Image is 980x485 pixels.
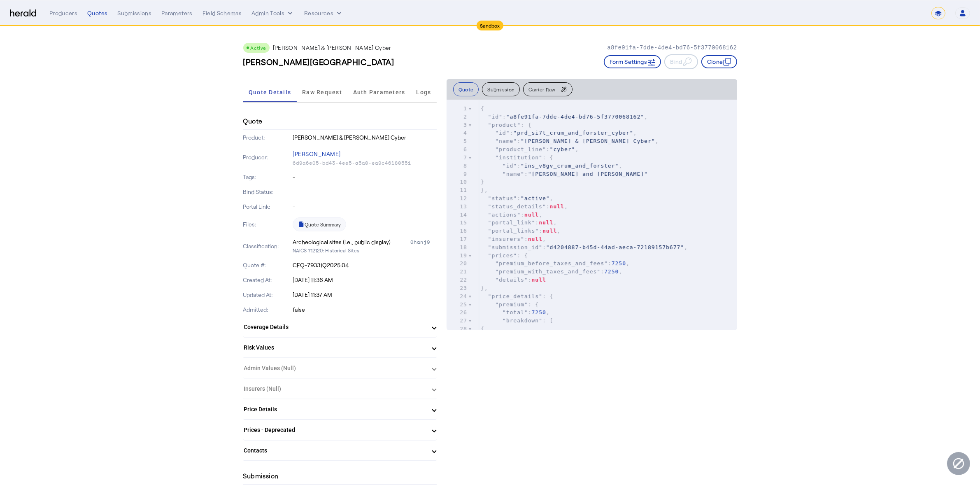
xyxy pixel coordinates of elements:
[447,292,468,301] div: 24
[243,441,437,460] mat-expansion-panel-header: Contacts
[521,195,550,201] span: "active"
[503,163,517,169] span: "id"
[447,259,468,268] div: 20
[447,252,468,260] div: 19
[488,244,542,250] span: "submission_id"
[550,146,575,152] span: "cyber"
[273,44,391,52] p: [PERSON_NAME] & [PERSON_NAME] Cyber
[447,129,468,137] div: 4
[495,260,608,266] span: "premium_before_taxes_and_fees"
[506,114,644,120] span: "a8fe91fa-7dde-4de4-bd76-5f3770068162"
[243,133,291,142] p: Product:
[293,217,346,231] a: Quote Summary
[481,317,554,324] span: : [
[244,446,426,455] mat-panel-title: Contacts
[532,277,546,283] span: null
[481,154,554,161] span: : {
[488,252,517,259] span: "prices"
[293,246,437,254] p: NAICS 712120: Historical Sites
[447,162,468,170] div: 8
[447,325,468,333] div: 28
[542,228,557,234] span: null
[447,317,468,325] div: 27
[293,305,437,314] p: false
[447,284,468,292] div: 23
[488,236,524,242] span: "insurers"
[244,343,426,352] mat-panel-title: Risk Values
[481,105,484,112] span: {
[293,238,391,246] div: Archeological sites (i.e., public display)
[481,244,688,250] span: : ,
[243,276,291,284] p: Created At:
[293,173,437,181] p: -
[447,121,468,129] div: 3
[488,293,542,299] span: "price_details"
[664,54,698,69] button: Bind
[550,203,564,210] span: null
[447,227,468,235] div: 16
[453,82,479,96] button: Quote
[302,89,342,95] span: Raw Request
[243,153,291,161] p: Producer:
[495,130,510,136] span: "id"
[293,160,437,166] p: 6d9a6e05-bd43-4ee5-a5a0-ea9c46180551
[495,277,528,283] span: "details"
[243,291,291,299] p: Updated At:
[523,82,572,96] button: Carrier Raw
[353,89,405,95] span: Auth Parameters
[481,203,568,210] span: : ,
[243,338,437,357] mat-expansion-panel-header: Risk Values
[701,55,737,68] button: Clone
[481,146,579,152] span: : ,
[243,471,279,481] h4: Submission
[488,203,546,210] span: "status_details"
[243,173,291,181] p: Tags:
[481,260,630,266] span: : ,
[495,154,542,161] span: "institution"
[244,323,426,331] mat-panel-title: Coverage Details
[481,130,637,136] span: : ,
[447,145,468,154] div: 6
[539,219,553,226] span: null
[447,235,468,243] div: 17
[488,114,503,120] span: "id"
[481,301,539,308] span: : {
[481,163,622,169] span: : ,
[481,285,488,291] span: },
[495,146,546,152] span: "product_line"
[481,268,622,275] span: : ,
[481,219,557,226] span: : ,
[447,301,468,309] div: 25
[524,212,539,218] span: null
[251,9,294,17] button: internal dropdown menu
[243,116,263,126] h4: Quote
[481,195,554,201] span: : ,
[528,171,648,177] span: "[PERSON_NAME] and [PERSON_NAME]"
[243,242,291,250] p: Classification:
[495,268,601,275] span: "premium_with_taxes_and_fees"
[546,244,684,250] span: "d4204887-b45d-44ad-aeca-72189157b677"
[481,179,484,185] span: }
[304,9,343,17] button: Resources dropdown menu
[477,21,503,30] div: Sandbox
[447,268,468,276] div: 21
[87,9,107,17] div: Quotes
[481,293,554,299] span: : {
[481,114,648,120] span: : ,
[447,219,468,227] div: 15
[503,171,524,177] span: "name"
[293,148,437,160] p: [PERSON_NAME]
[488,212,521,218] span: "actions"
[447,211,468,219] div: 14
[243,305,291,314] p: Admitted:
[495,138,517,144] span: "name"
[293,188,437,196] p: -
[481,138,659,144] span: : ,
[481,309,550,315] span: : ,
[243,220,291,229] p: Files:
[49,9,77,17] div: Producers
[243,261,291,269] p: Quote #:
[161,9,193,17] div: Parameters
[521,163,619,169] span: "ins_v8gv_crum_and_forster"
[251,45,266,51] span: Active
